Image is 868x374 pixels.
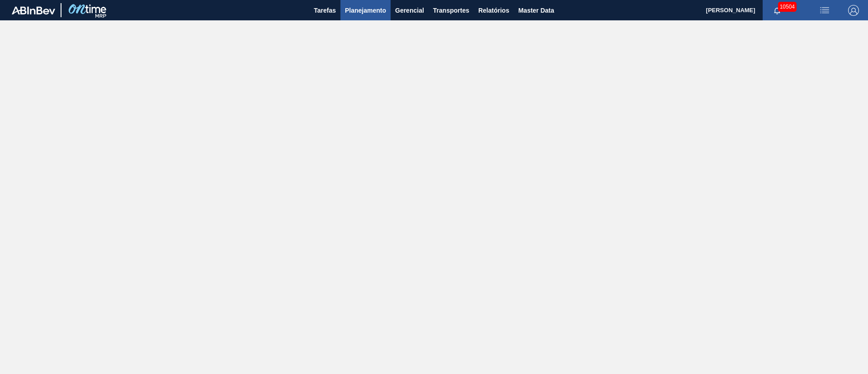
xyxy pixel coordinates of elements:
span: Tarefas [314,5,336,16]
span: Relatórios [478,5,509,16]
span: Planejamento [345,5,386,16]
button: Notificações [763,4,792,17]
span: 10504 [778,2,797,12]
span: Master Data [518,5,554,16]
img: userActions [819,5,830,16]
img: Logout [848,5,859,16]
span: Transportes [433,5,469,16]
span: Gerencial [395,5,424,16]
img: TNhmsLtSVTkK8tSr43FrP2fwEKptu5GPRR3wAAAABJRU5ErkJggg== [12,6,55,14]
